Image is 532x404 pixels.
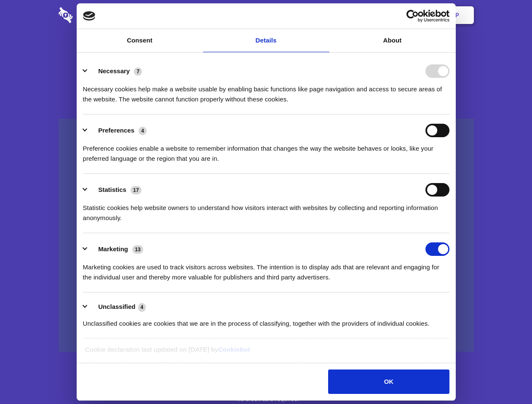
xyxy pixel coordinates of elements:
button: Preferences (4) [83,124,152,137]
button: Marketing (13) [83,242,149,256]
div: Marketing cookies are used to track visitors across websites. The intention is to display ads tha... [83,256,449,282]
label: Marketing [98,245,128,252]
a: Wistia video thumbnail [59,119,474,352]
div: Necessary cookies help make a website usable by enabling basic functions like page navigation and... [83,78,449,104]
a: About [329,29,456,52]
button: OK [328,369,449,394]
h4: Auto-redaction of sensitive data, encrypted data sharing and self-destructing private chats. Shar... [59,77,474,104]
a: Contact [342,2,380,28]
a: Consent [77,29,203,52]
h1: Eliminate Slack Data Loss. [59,38,474,68]
a: Details [203,29,329,52]
button: Necessary (7) [83,64,147,78]
span: 7 [134,67,142,76]
div: Unclassified cookies are cookies that we are in the process of classifying, together with the pro... [83,312,449,329]
div: Cookie declaration last updated on [DATE] by [79,345,453,361]
label: Preferences [98,127,134,134]
button: Unclassified (4) [83,302,151,312]
div: Statistic cookies help website owners to understand how visitors interact with websites by collec... [83,197,449,223]
a: Usercentrics Cookiebot - opens in a new window [376,10,449,22]
span: 13 [132,245,143,254]
img: logo-wordmark-white-trans-d4663122ce5f474addd5e946df7df03e33cb6a1c49d2221995e7729f52c070b2.svg [59,7,131,23]
a: Pricing [247,2,284,28]
a: Login [382,2,419,28]
span: 4 [138,303,146,311]
a: Cookiebot [218,346,250,353]
span: 17 [131,186,142,194]
label: Necessary [98,67,130,74]
div: Preference cookies enable a website to remember information that changes the way the website beha... [83,137,449,164]
img: logo [83,11,96,21]
label: Statistics [98,186,126,193]
button: Statistics (17) [83,183,147,197]
span: 4 [139,127,147,135]
iframe: Drift Widget Chat Controller [490,362,522,394]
